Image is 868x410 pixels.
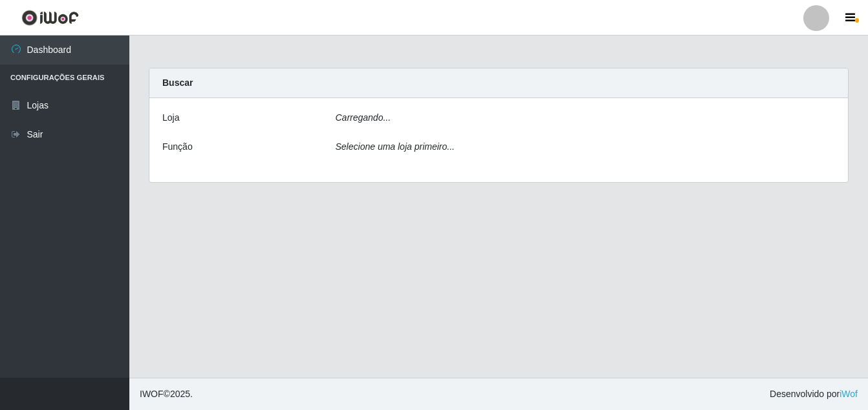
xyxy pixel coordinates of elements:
[336,112,391,123] i: Carregando...
[162,140,193,154] label: Função
[162,77,193,88] strong: Buscar
[840,389,858,399] a: iWof
[770,387,858,401] span: Desenvolvido por
[140,387,193,401] span: © 2025 .
[336,141,455,152] i: Selecione uma loja primeiro...
[140,389,164,399] span: IWOF
[21,10,79,26] img: CoreUI Logo
[162,111,179,125] label: Loja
